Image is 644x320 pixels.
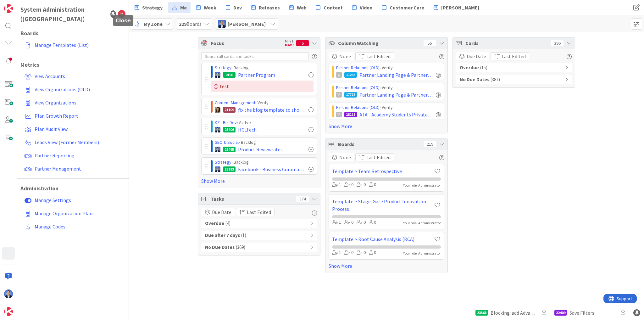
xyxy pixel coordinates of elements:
div: 11233 [344,72,357,78]
span: Focus [211,39,282,47]
h5: Close [115,18,131,24]
span: ( 4 ) [225,220,230,227]
a: [PERSON_NAME] [430,2,483,13]
span: Dev [233,4,242,11]
div: 23893 [223,166,236,172]
img: DP [215,72,220,78]
a: SEO & Social [215,139,239,145]
div: 0 [369,181,376,188]
b: 229 [179,21,186,27]
span: Customer Care [390,4,424,11]
span: Due Date [467,53,486,60]
div: System Administration ([GEOGRAPHIC_DATA]) [20,5,107,24]
span: Save Filters [569,309,594,317]
span: Partner Landing Page & Partner Code [359,71,433,79]
div: › Acitve [215,119,314,126]
div: 374 [296,196,309,202]
span: Me [180,4,187,11]
span: HCLTech [238,126,257,133]
div: 1 [332,181,341,188]
a: Partner Relations (OLD) [336,85,380,90]
a: Partner Relations (OLD) [336,65,380,70]
a: Template > Root Cause Analysis (RCA) [332,235,433,243]
h1: Boards [20,30,125,37]
div: 17775 [344,92,357,98]
span: View Organizations (OLD) [35,86,90,93]
b: Due after 7 days [205,232,240,239]
b: Overdue [205,220,224,227]
span: Cards [465,39,548,47]
span: Last Edited [502,53,526,60]
span: Boards [338,140,420,148]
div: 0 [344,249,353,256]
button: Last Edited [491,52,529,60]
span: Manage Organization Plans [35,210,95,216]
span: ( 1 ) [241,232,246,239]
div: Your role: Administrator [403,250,441,256]
div: 1 [332,249,341,256]
span: Column Watching [338,39,420,47]
span: Manage Settings [35,197,71,203]
div: 23568 [475,310,488,316]
span: View Accounts [35,73,65,79]
span: Releases [259,4,280,11]
a: Strategy [131,2,166,13]
div: 0 [344,219,353,226]
img: DP [215,166,220,172]
span: Web [297,4,307,11]
span: ( 369 ) [236,244,245,251]
div: 21109 [223,107,236,113]
div: 23406 [223,127,236,132]
div: 0 [369,249,376,256]
span: Last Edited [366,53,391,60]
div: 0 [357,219,366,226]
span: Blocking: add Advanced Feature called Advanced Blocking DIM TEST [491,309,535,317]
span: ( 15 ) [480,64,487,71]
span: Partner Program [238,71,275,79]
a: Content Management [215,100,255,105]
a: Week [192,2,220,13]
div: Min 1 [285,39,294,43]
a: Template > Stage-Gate Product Innovation Process [332,198,433,213]
span: View Organizations [35,99,76,106]
b: No Due Dates [205,244,235,251]
a: Template > Team Retrospective [332,167,433,175]
a: Manage Templates (List) [22,39,125,51]
h1: Metrics [20,61,125,68]
a: Show More [201,177,317,185]
button: Last Edited [355,52,394,60]
div: › Backlog [215,139,314,146]
a: Web [286,2,310,13]
a: Show More [329,262,444,270]
div: › Verify [336,65,441,71]
span: fix the blog template to show images and fix layout [238,106,306,114]
div: Max 3 [285,43,294,47]
span: ( 381 ) [491,76,500,83]
div: 22409 [554,310,567,316]
span: ATA - Academy Students Private Board - Retrospective Ideas [359,111,433,118]
a: Content [312,2,347,13]
img: DP [4,289,13,298]
span: Last Edited [247,208,271,216]
span: None [339,154,351,161]
span: Manage Codes [35,223,65,230]
img: Visit kanbanzone.com [4,4,13,13]
input: Search all cards and tasks... [201,52,309,60]
a: Customer Care [378,2,428,13]
b: No Due Dates [460,76,489,83]
span: [PERSON_NAME] [441,4,479,11]
span: Last Edited [366,154,391,161]
img: CL [215,107,220,113]
img: avatar [4,307,13,316]
a: KZ - Biz Dev [215,120,237,125]
span: Plan Audit View [35,126,68,132]
div: 0 [357,249,366,256]
span: Video [360,4,373,11]
div: 9196 [223,72,236,78]
span: My Zone [144,20,163,28]
span: Leads View (Former Members) [35,139,99,145]
button: Last Edited [355,153,394,161]
span: Partner Reporting [35,152,75,159]
div: › Verify [215,99,314,106]
div: 6 [296,40,309,46]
